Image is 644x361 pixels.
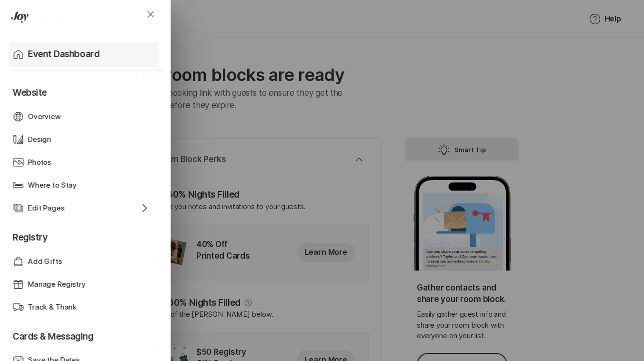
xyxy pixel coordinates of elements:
a: Design [12,128,153,151]
a: Event Dashboard [12,42,163,67]
p: Website [12,75,153,105]
p: Photos [28,157,51,168]
a: Track & Thank [12,296,153,319]
a: Where to Stay [12,174,153,197]
button: Close [133,3,168,26]
p: Overview [28,111,60,122]
p: Registry [12,220,153,250]
p: Where to Stay [28,180,77,191]
p: Cards & Messaging [12,319,153,349]
a: Manage Registry [12,273,153,296]
a: Add Gifts [12,250,153,273]
p: Event Dashboard [28,48,99,61]
p: Track & Thank [28,302,76,313]
p: Manage Registry [28,279,86,290]
p: Edit Pages [28,203,64,214]
p: Add Gifts [28,256,62,267]
a: Photos [12,151,153,174]
a: Overview [12,105,153,128]
p: Design [28,134,51,145]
